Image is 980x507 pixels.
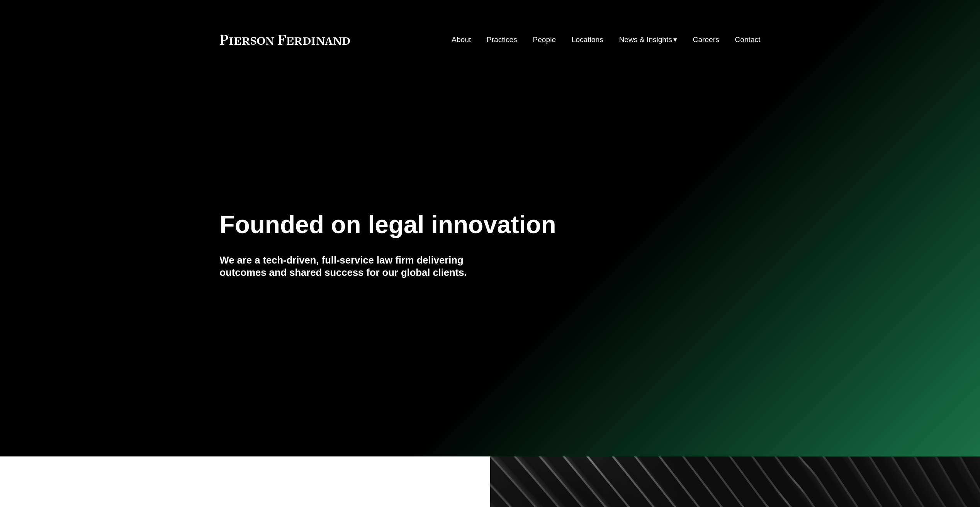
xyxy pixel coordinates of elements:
[735,32,760,47] a: Contact
[487,32,517,47] a: Practices
[220,211,671,239] h1: Founded on legal innovation
[572,32,603,47] a: Locations
[619,32,677,47] a: folder dropdown
[452,32,471,47] a: About
[533,32,556,47] a: People
[619,33,672,47] span: News & Insights
[220,254,490,279] h4: We are a tech-driven, full-service law firm delivering outcomes and shared success for our global...
[693,32,719,47] a: Careers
